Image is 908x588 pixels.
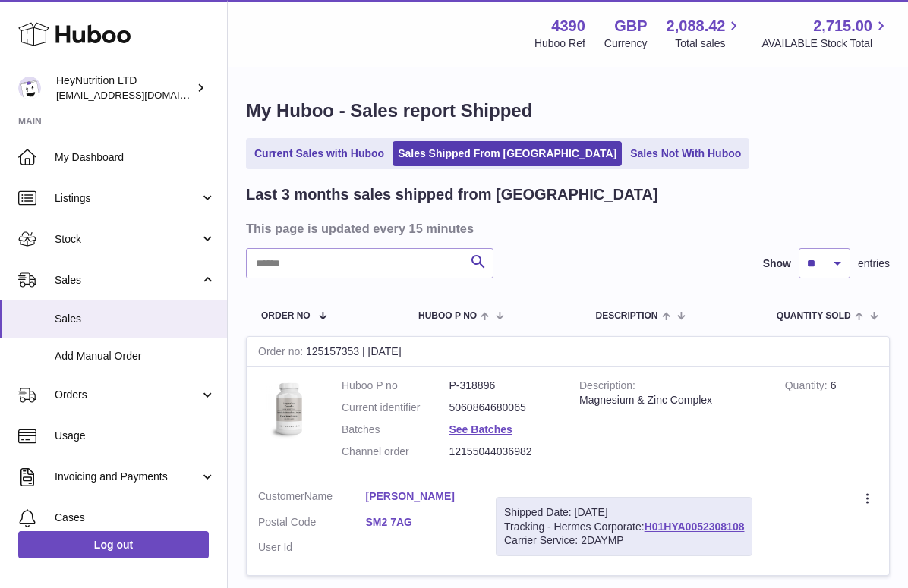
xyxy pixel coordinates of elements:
[258,489,366,508] dt: Name
[675,36,742,51] span: Total sales
[258,345,306,361] strong: Order no
[785,379,831,395] strong: Quantity
[249,141,389,166] a: Current Sales with Huboo
[449,445,557,459] dd: 12155044036982
[551,16,585,36] strong: 4390
[418,311,477,321] span: Huboo P no
[258,515,366,533] dt: Postal Code
[366,515,474,530] a: SM2 7AG
[449,379,557,393] dd: P-318896
[614,16,647,36] strong: GBP
[393,141,622,166] a: Sales Shipped From [GEOGRAPHIC_DATA]
[761,36,890,51] span: AVAILABLE Stock Total
[55,232,200,247] span: Stock
[366,489,474,504] a: [PERSON_NAME]
[645,520,745,533] a: H01HYA0052308108
[667,16,726,36] span: 2,088.42
[55,511,216,525] span: Cases
[579,393,762,407] div: Magnesium & Zinc Complex
[342,379,449,393] dt: Huboo P no
[504,533,744,548] div: Carrier Service: 2DAYMP
[342,401,449,415] dt: Current identifier
[534,36,585,51] div: Huboo Ref
[55,150,216,165] span: My Dashboard
[246,99,890,123] h1: My Huboo - Sales report Shipped
[774,367,889,478] td: 6
[55,273,200,288] span: Sales
[56,89,223,101] span: [EMAIL_ADDRESS][DOMAIN_NAME]
[55,312,216,326] span: Sales
[246,220,886,237] h3: This page is updated every 15 minutes
[449,423,512,435] a: See Batches
[449,401,557,415] dd: 5060864680065
[56,74,193,102] div: HeyNutrition LTD
[858,256,890,271] span: entries
[777,311,851,321] span: Quantity Sold
[595,311,657,321] span: Description
[763,256,791,271] label: Show
[813,16,872,36] span: 2,715.00
[55,191,200,206] span: Listings
[667,16,743,51] a: 2,088.42 Total sales
[55,349,216,363] span: Add Manual Order
[504,505,744,520] div: Shipped Date: [DATE]
[258,540,366,555] dt: User Id
[261,311,311,321] span: Order No
[579,379,635,395] strong: Description
[55,470,200,484] span: Invoicing and Payments
[18,77,41,99] img: info@heynutrition.com
[246,184,658,205] h2: Last 3 months sales shipped from [GEOGRAPHIC_DATA]
[247,337,889,367] div: 125157353 | [DATE]
[55,429,216,443] span: Usage
[625,141,746,166] a: Sales Not With Huboo
[55,388,200,402] span: Orders
[258,379,319,439] img: 43901725567059.jpg
[496,497,752,557] div: Tracking - Hermes Corporate:
[604,36,648,51] div: Currency
[342,445,449,459] dt: Channel order
[18,531,209,558] a: Log out
[761,16,890,51] a: 2,715.00 AVAILABLE Stock Total
[342,423,449,437] dt: Batches
[258,490,304,502] span: Customer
